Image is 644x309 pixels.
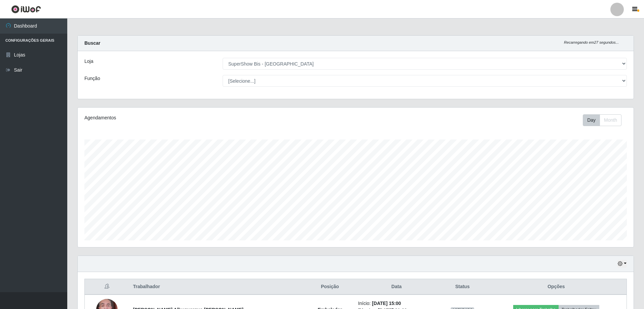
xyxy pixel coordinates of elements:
[486,279,627,295] th: Opções
[354,279,439,295] th: Data
[84,40,100,46] strong: Buscar
[84,114,305,121] div: Agendamentos
[306,279,354,295] th: Posição
[583,114,600,126] button: Day
[372,301,401,306] time: [DATE] 15:00
[564,40,619,44] i: Recarregando em 27 segundos...
[84,58,93,65] label: Loja
[129,279,306,295] th: Trabalhador
[583,114,621,126] div: First group
[583,114,627,126] div: Toolbar with button groups
[11,5,41,13] img: CoreUI Logo
[84,75,100,82] label: Função
[358,300,435,307] li: Início:
[439,279,486,295] th: Status
[600,114,621,126] button: Month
